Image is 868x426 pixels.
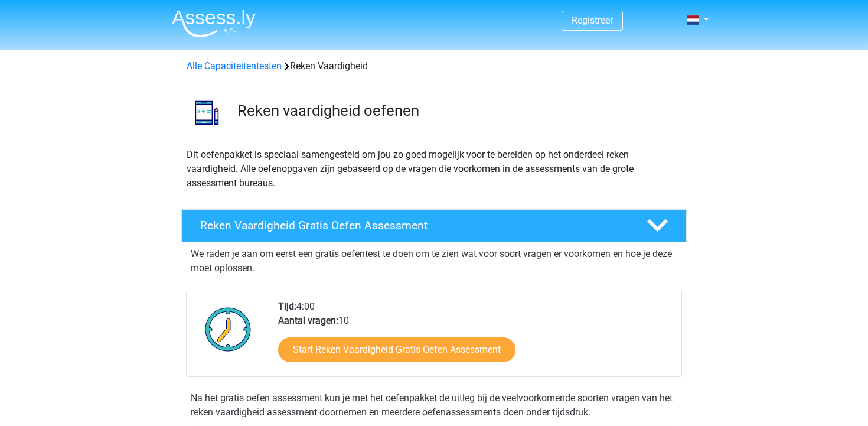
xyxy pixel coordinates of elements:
div: Reken Vaardigheid [182,59,686,73]
h3: Reken vaardigheid oefenen [237,102,677,120]
h4: Reken Vaardigheid Gratis Oefen Assessment [200,219,628,232]
img: Assessly [172,9,256,37]
div: Na het gratis oefen assessment kun je met het oefenpakket de uitleg bij de veelvoorkomende soorte... [186,391,682,420]
a: Alle Capaciteitentesten [187,60,282,71]
p: Dit oefenpakket is speciaal samengesteld om jou zo goed mogelijk voor te bereiden op het onderdee... [187,148,681,190]
a: Registreer [572,15,613,26]
b: Aantal vragen: [278,315,338,326]
a: Reken Vaardigheid Gratis Oefen Assessment [177,209,691,242]
img: Klok [198,300,258,359]
a: Start Reken Vaardigheid Gratis Oefen Assessment [278,337,515,362]
img: reken vaardigheid [182,87,232,138]
b: Tijd: [278,301,296,312]
p: We raden je aan om eerst een gratis oefentest te doen om te zien wat voor soort vragen er voorkom... [191,247,677,275]
div: 4:00 10 [269,300,681,376]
